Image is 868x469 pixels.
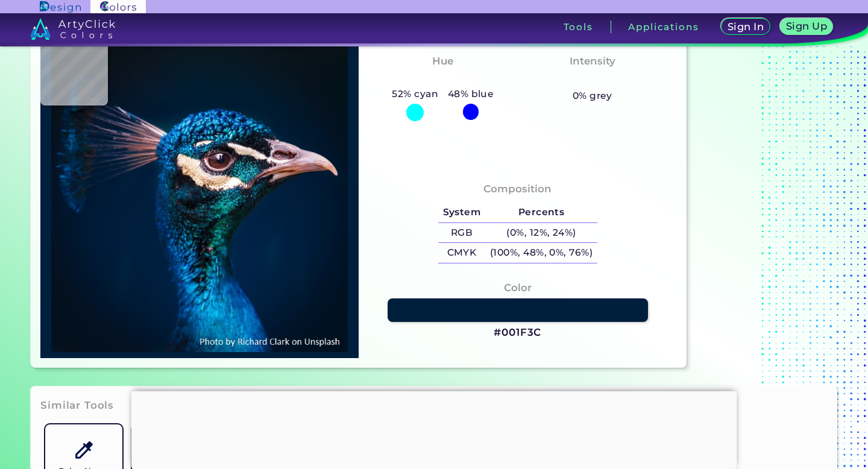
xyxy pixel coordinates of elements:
[566,72,618,86] h3: Vibrant
[438,223,485,243] h5: RGB
[485,223,597,243] h5: (0%, 12%, 24%)
[432,52,453,70] h4: Hue
[409,72,477,86] h3: Cyan-Blue
[483,180,552,198] h4: Composition
[46,44,353,352] img: img_pavlin.jpg
[74,439,95,461] img: icon_color_name_finder.svg
[494,326,541,340] h3: #001F3C
[438,203,485,222] h5: System
[729,22,762,31] h5: Sign In
[485,243,597,263] h5: (100%, 48%, 0%, 76%)
[40,1,80,13] img: ArtyClick Design logo
[723,19,768,34] a: Sign In
[485,203,597,222] h5: Percents
[131,391,737,466] iframe: Advertisement
[570,52,615,70] h4: Intensity
[388,86,443,102] h5: 52% cyan
[573,88,612,104] h5: 0% grey
[40,398,114,413] h3: Similar Tools
[504,279,532,297] h4: Color
[782,19,830,34] a: Sign Up
[30,18,115,40] img: logo_artyclick_colors_white.svg
[443,86,498,102] h5: 48% blue
[564,22,593,31] h3: Tools
[788,22,825,31] h5: Sign Up
[628,22,699,31] h3: Applications
[438,243,485,263] h5: CMYK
